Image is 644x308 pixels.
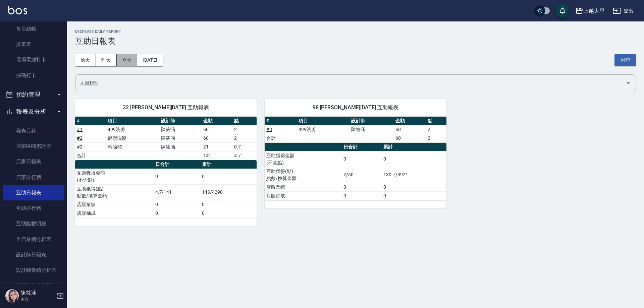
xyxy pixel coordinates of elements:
[266,127,272,132] a: #3
[83,104,249,111] span: 32 [PERSON_NAME][DATE] 互助報表
[342,151,382,167] td: 0
[200,200,257,209] td: 0
[77,127,83,132] a: #1
[342,167,382,183] td: 2/60
[342,143,382,151] th: 日合計
[75,209,154,218] td: 店販抽成
[3,278,64,293] a: 設計師業績月報表
[3,185,64,200] a: 互助日報表
[3,232,64,247] a: 全店業績分析表
[232,125,257,134] td: 2
[75,184,154,200] td: 互助獲得(點) 點數/換算金額
[426,125,446,134] td: 2
[3,68,64,83] a: 掃碼打卡
[75,117,257,160] table: a dense table
[623,78,634,88] button: Open
[3,170,64,185] a: 店家排行榜
[3,103,64,120] button: 報表及分析
[3,86,64,103] button: 預約管理
[75,169,154,184] td: 互助獲得金額 (不含點)
[200,209,257,218] td: 0
[265,183,342,191] td: 店販業績
[3,21,64,37] a: 每日結帳
[106,134,160,142] td: 健康洗髮
[265,117,446,143] table: a dense table
[5,289,19,303] img: Person
[202,134,232,142] td: 60
[265,117,297,125] th: #
[154,184,201,200] td: 4.7/141
[342,191,382,200] td: 0
[106,125,160,134] td: 499洗剪
[265,167,342,183] td: 互助獲得(點) 點數/換算金額
[200,160,257,169] th: 累計
[106,142,160,151] td: 精油50
[426,117,446,125] th: 點
[3,200,64,216] a: 互助排行榜
[154,160,201,169] th: 日合計
[394,117,426,125] th: 金額
[202,117,232,125] th: 金額
[3,37,64,52] a: 排班表
[77,135,83,141] a: #2
[556,4,569,17] button: save
[202,151,232,160] td: 141
[3,154,64,169] a: 店家日報表
[3,262,64,278] a: 設計師業績分析表
[394,134,426,142] td: 60
[75,117,106,125] th: #
[426,134,446,142] td: 2
[265,134,297,142] td: 合計
[20,296,55,302] p: 主管
[273,104,438,111] span: 98 [PERSON_NAME][DATE] 互助報表
[232,151,257,160] td: 4.7
[75,151,106,160] td: 合計
[8,6,27,14] img: Logo
[106,117,160,125] th: 項目
[610,5,636,17] button: 登出
[159,117,202,125] th: 設計師
[75,160,257,218] table: a dense table
[20,290,55,296] h5: 陳筱涵
[159,142,202,151] td: 陳筱涵
[232,142,257,151] td: 0.7
[154,209,201,218] td: 0
[297,117,350,125] th: 項目
[232,117,257,125] th: 點
[77,144,83,149] a: #2
[382,151,446,167] td: 0
[137,54,163,66] button: [DATE]
[382,191,446,200] td: 0
[154,169,201,184] td: 0
[382,167,446,183] td: 130.7/3921
[342,183,382,191] td: 0
[350,125,394,134] td: 陳筱涵
[573,4,607,18] button: 上越大里
[200,184,257,200] td: 143/4290
[394,125,426,134] td: 60
[117,54,138,66] button: 今天
[154,200,201,209] td: 0
[75,37,636,46] h3: 互助日報表
[202,125,232,134] td: 60
[75,54,96,66] button: 前天
[3,216,64,231] a: 互助點數明細
[614,54,636,66] button: 列印
[382,143,446,151] th: 累計
[232,134,257,142] td: 2
[350,117,394,125] th: 設計師
[382,183,446,191] td: 0
[583,7,605,15] div: 上越大里
[75,200,154,209] td: 店販業績
[96,54,117,66] button: 昨天
[3,123,64,138] a: 報表目錄
[75,29,636,34] h2: Decrease Daily Report
[78,77,623,89] input: 人員名稱
[297,125,350,134] td: 499洗剪
[159,125,202,134] td: 陳筱涵
[202,142,232,151] td: 21
[3,52,64,67] a: 現場電腦打卡
[265,143,446,200] table: a dense table
[3,247,64,262] a: 設計師日報表
[159,134,202,142] td: 陳筱涵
